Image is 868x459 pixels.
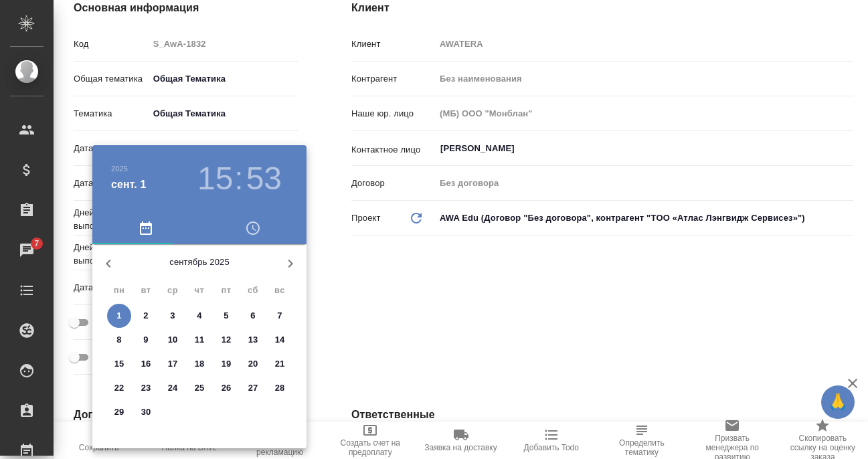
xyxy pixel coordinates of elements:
p: 14 [275,333,285,347]
button: 15 [197,160,233,197]
p: 20 [248,357,258,371]
p: 10 [168,333,178,347]
button: 17 [161,352,185,376]
span: ср [161,284,185,297]
button: 28 [268,376,292,400]
button: 4 [187,304,211,328]
p: 24 [168,381,178,395]
p: 4 [197,309,201,323]
p: 30 [141,405,151,419]
button: 16 [134,352,158,376]
p: 9 [143,333,148,347]
p: 12 [222,333,232,347]
p: 26 [222,381,232,395]
p: 3 [170,309,175,323]
button: 3 [161,304,185,328]
button: сент. 1 [111,177,147,193]
span: пн [107,284,131,297]
button: 29 [107,400,131,424]
p: 2 [143,309,148,323]
p: 17 [168,357,178,371]
p: 19 [222,357,232,371]
button: 53 [246,160,282,197]
button: 18 [187,352,211,376]
p: 13 [248,333,258,347]
p: 15 [114,357,124,371]
button: 11 [187,328,211,352]
span: чт [187,284,211,297]
button: 24 [161,376,185,400]
button: 2025 [111,165,128,173]
span: вс [268,284,292,297]
button: 1 [107,304,131,328]
button: 12 [214,328,238,352]
button: 5 [214,304,238,328]
button: 26 [214,376,238,400]
button: 8 [107,328,131,352]
p: 5 [224,309,228,323]
button: 25 [187,376,211,400]
p: 1 [116,309,121,323]
p: 21 [275,357,285,371]
button: 30 [134,400,158,424]
span: сб [241,284,265,297]
p: 16 [141,357,151,371]
button: 2 [134,304,158,328]
button: 14 [268,328,292,352]
p: 8 [116,333,121,347]
p: 6 [250,309,255,323]
button: 6 [241,304,265,328]
p: 18 [195,357,205,371]
button: 13 [241,328,265,352]
button: 19 [214,352,238,376]
button: 15 [107,352,131,376]
button: 21 [268,352,292,376]
span: вт [134,284,158,297]
p: 29 [114,405,124,419]
button: 9 [134,328,158,352]
p: 28 [275,381,285,395]
button: 27 [241,376,265,400]
button: 20 [241,352,265,376]
p: 7 [277,309,282,323]
p: 11 [195,333,205,347]
button: 22 [107,376,131,400]
p: 25 [195,381,205,395]
button: 10 [161,328,185,352]
p: сентябрь 2025 [124,256,274,269]
p: 23 [141,381,151,395]
button: 23 [134,376,158,400]
span: пт [214,284,238,297]
button: 7 [268,304,292,328]
p: 22 [114,381,124,395]
h3: : [234,160,243,197]
p: 27 [248,381,258,395]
